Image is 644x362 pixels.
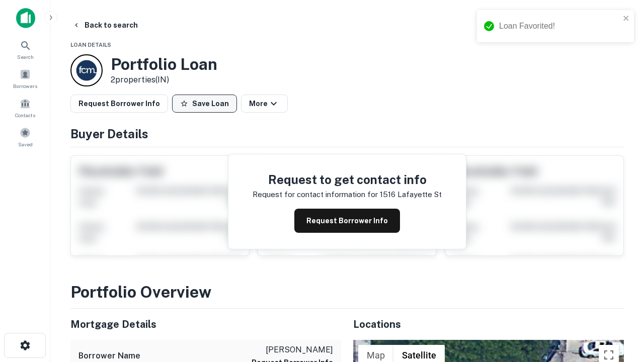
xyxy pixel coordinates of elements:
[353,317,624,332] h5: Locations
[172,95,237,113] button: Save Loan
[78,350,140,362] h6: Borrower Name
[623,14,630,24] button: close
[252,344,333,356] p: [PERSON_NAME]
[70,95,168,113] button: Request Borrower Info
[17,53,34,61] span: Search
[253,170,442,189] h4: Request to get contact info
[3,94,47,121] a: Contacts
[253,189,378,201] p: Request for contact information for
[111,55,217,74] h3: Portfolio Loan
[241,95,288,113] button: More
[111,74,217,86] p: 2 properties (IN)
[3,36,47,63] a: Search
[18,140,33,148] span: Saved
[68,16,142,34] button: Back to search
[13,82,37,90] span: Borrowers
[70,280,624,304] h3: Portfolio Overview
[3,65,47,92] a: Borrowers
[15,111,35,119] span: Contacts
[70,317,341,332] h5: Mortgage Details
[3,123,47,150] a: Saved
[380,189,442,201] p: 1516 lafayette st
[70,125,624,143] h4: Buyer Details
[594,282,644,330] iframe: Chat Widget
[16,8,35,28] img: capitalize-icon.png
[294,209,400,233] button: Request Borrower Info
[70,42,111,48] span: Loan Details
[499,20,620,32] div: Loan Favorited!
